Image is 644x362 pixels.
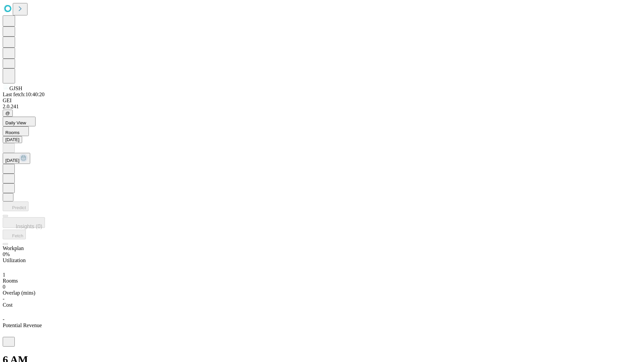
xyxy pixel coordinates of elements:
button: Fetch [3,230,26,239]
span: Last fetch: 10:40:20 [3,92,45,97]
button: [DATE] [3,153,30,164]
span: 1 [3,272,5,278]
span: Overlap (mins) [3,290,35,296]
span: Rooms [3,278,18,284]
span: Potential Revenue [3,322,42,328]
span: Insights (0) [16,224,42,229]
span: - [3,316,4,322]
div: 2.0.241 [3,104,641,110]
span: Daily View [5,120,26,125]
span: Workplan [3,245,24,251]
span: Utilization [3,257,25,263]
span: GJSH [9,85,22,91]
span: Rooms [5,130,19,135]
span: - [3,296,4,302]
span: @ [5,111,10,116]
div: GEI [3,98,641,104]
span: Cost [3,302,12,308]
button: @ [3,110,13,117]
span: [DATE] [5,158,19,163]
span: 0% [3,251,10,257]
button: [DATE] [3,136,22,143]
span: 0 [3,284,5,290]
button: Insights (0) [3,217,45,228]
button: Predict [3,201,29,211]
button: Rooms [3,126,29,136]
button: Daily View [3,117,36,126]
